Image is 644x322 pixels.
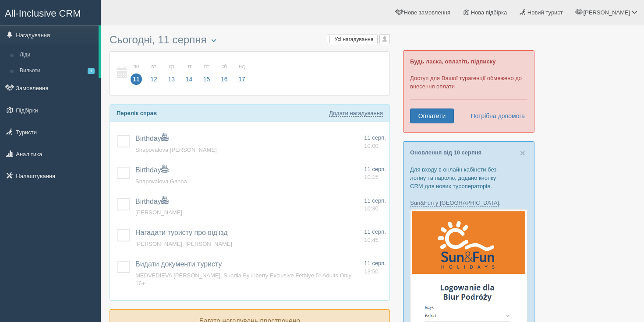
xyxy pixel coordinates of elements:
a: Оновлення від 10 серпня [410,149,481,156]
span: 13 [166,73,177,85]
span: 10:45 [364,237,379,243]
span: Нове замовлення [404,9,450,16]
span: 11 серп. [364,260,386,266]
a: пн 11 [128,58,145,88]
a: Birthday [135,198,168,205]
a: Додати нагадування [329,110,383,117]
a: нд 17 [234,58,248,88]
a: 11 серп. 10:30 [364,197,386,213]
a: Shapovalova [PERSON_NAME] [135,147,217,153]
a: 11 серп. 10:45 [364,228,386,244]
a: пт 15 [198,58,215,88]
span: All-Inclusive CRM [5,8,81,19]
span: Нова підбірка [471,9,507,16]
h3: Сьогодні, 11 серпня [110,34,390,47]
a: ср 13 [163,58,180,88]
span: 14 [184,73,195,85]
small: пт [201,63,212,70]
a: Нагадати туристу про від'їзд [135,229,228,236]
a: Оплатити [410,108,454,123]
span: 12 [148,73,159,85]
span: 10:15 [364,174,379,180]
a: MEDVEDIEVA [PERSON_NAME], Sundia By Liberty Exclusive Fethiye 5* Adults Only 16+ [135,272,351,287]
a: вт 12 [145,58,162,88]
span: 11 серп. [364,166,386,172]
span: 10:30 [364,205,379,212]
a: Потрібна допомога [465,108,525,123]
span: 10:00 [364,143,379,149]
a: [PERSON_NAME] [135,209,182,216]
a: 11 серп. 10:00 [364,134,386,150]
a: сб 16 [216,58,233,88]
a: Birthday [135,135,168,142]
span: 13:50 [364,268,379,275]
span: 16 [219,73,230,85]
p: : [410,199,527,207]
span: 11 серп. [364,197,386,204]
span: 15 [201,73,212,85]
a: Видати документи туристу [135,260,222,268]
a: Ліди [16,47,99,63]
span: 17 [236,73,248,85]
b: Будь ласка, оплатіть підписку [410,58,495,65]
span: 11 [131,73,142,85]
a: Sun&Fun у [GEOGRAPHIC_DATA] [410,199,499,206]
a: All-Inclusive CRM [0,0,100,24]
a: чт 14 [181,58,198,88]
small: пн [131,63,142,70]
small: ср [166,63,177,70]
span: 1 [88,68,95,74]
span: Новий турист [527,9,563,16]
span: Усі нагадування [335,36,374,42]
small: вт [148,63,159,70]
a: Вильоти1 [16,63,99,79]
a: 11 серп. 13:50 [364,259,386,276]
div: Доступ для Вашої турагенції обмежено до внесення оплати [403,50,534,133]
a: [PERSON_NAME], [PERSON_NAME] [135,241,232,247]
span: [PERSON_NAME] [583,9,630,16]
small: нд [236,63,248,70]
a: Birthday [135,166,168,174]
b: Перелік справ [117,110,157,116]
p: Для входу в онлайн кабінети без логіну та паролю, додано кнопку CRM для нових туроператорів. [410,165,527,190]
a: Shapovalova Ganna [135,178,187,185]
span: 11 серп. [364,228,386,235]
span: 11 серп. [364,134,386,141]
small: сб [219,63,230,70]
small: чт [184,63,195,70]
span: × [520,148,525,158]
a: 11 серп. 10:15 [364,165,386,182]
button: Close [520,148,525,157]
